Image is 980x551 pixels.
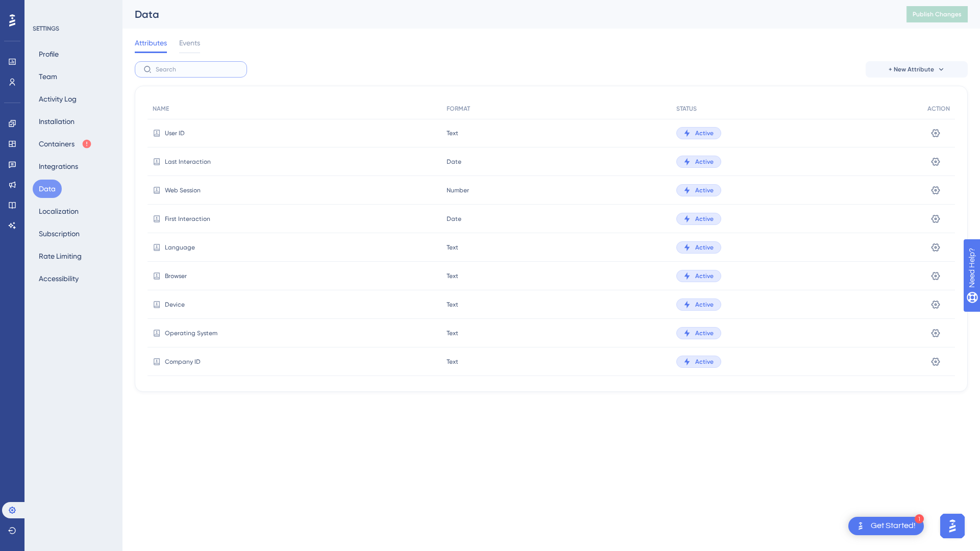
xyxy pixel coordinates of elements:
[695,300,714,309] span: Active
[848,517,924,535] div: Open Get Started! checklist, remaining modules: 1
[33,180,62,198] button: Data
[447,243,458,252] span: Text
[937,511,968,541] iframe: UserGuiding AI Assistant Launcher
[695,215,714,223] span: Active
[915,514,924,523] div: 1
[135,37,167,49] span: Attributes
[33,112,81,131] button: Installation
[913,10,962,18] span: Publish Changes
[889,65,934,73] span: + New Attribute
[695,158,714,166] span: Active
[695,186,714,194] span: Active
[165,300,185,309] span: Device
[447,215,461,223] span: Date
[695,243,714,252] span: Active
[447,158,461,166] span: Date
[165,243,195,252] span: Language
[447,329,458,337] span: Text
[447,358,458,366] span: Text
[153,105,169,113] span: NAME
[866,61,968,78] button: + New Attribute
[854,520,867,532] img: launcher-image-alternative-text
[165,158,211,166] span: Last Interaction
[33,157,84,176] button: Integrations
[24,3,64,15] span: Need Help?
[447,300,458,309] span: Text
[33,90,83,108] button: Activity Log
[927,105,950,113] span: ACTION
[33,45,65,63] button: Profile
[447,129,458,137] span: Text
[156,66,238,73] input: Search
[179,37,200,49] span: Events
[33,224,86,243] button: Subscription
[33,67,63,86] button: Team
[447,186,469,194] span: Number
[33,202,85,220] button: Localization
[33,135,98,153] button: Containers
[695,358,714,366] span: Active
[165,329,217,337] span: Operating System
[33,24,115,33] div: SETTINGS
[165,129,185,137] span: User ID
[165,215,210,223] span: First Interaction
[135,7,881,21] div: Data
[33,247,88,265] button: Rate Limiting
[695,129,714,137] span: Active
[447,272,458,280] span: Text
[871,520,916,532] div: Get Started!
[676,105,697,113] span: STATUS
[165,272,187,280] span: Browser
[447,105,470,113] span: FORMAT
[33,269,85,288] button: Accessibility
[695,329,714,337] span: Active
[695,272,714,280] span: Active
[906,6,968,22] button: Publish Changes
[165,186,201,194] span: Web Session
[165,358,201,366] span: Company ID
